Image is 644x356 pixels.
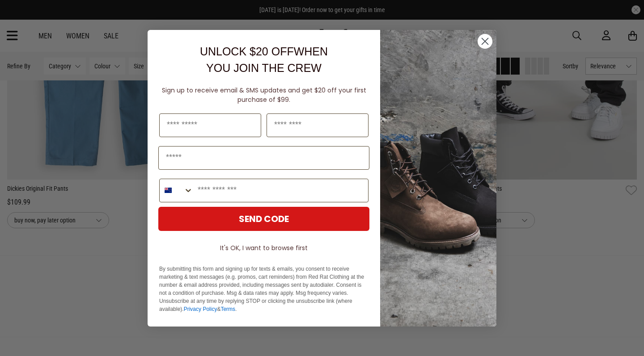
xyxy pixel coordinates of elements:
span: UNLOCK $20 OFF [200,45,294,58]
button: Open LiveChat chat widget [7,4,34,30]
img: New Zealand [165,187,172,194]
input: First Name [159,113,261,137]
input: Email [158,146,369,170]
a: Privacy Policy [184,306,217,312]
p: By submitting this form and signing up for texts & emails, you consent to receive marketing & tex... [159,265,369,313]
button: Search Countries [160,179,193,202]
img: f7662613-148e-4c88-9575-6c6b5b55a647.jpeg [380,30,496,327]
span: WHEN [294,45,328,58]
span: YOU JOIN THE CREW [206,62,322,74]
span: Sign up to receive email & SMS updates and get $20 off your first purchase of $99. [162,86,366,104]
button: It's OK, I want to browse first [158,240,369,256]
button: Close dialog [477,34,493,49]
a: Terms [220,306,235,312]
button: SEND CODE [158,207,369,231]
